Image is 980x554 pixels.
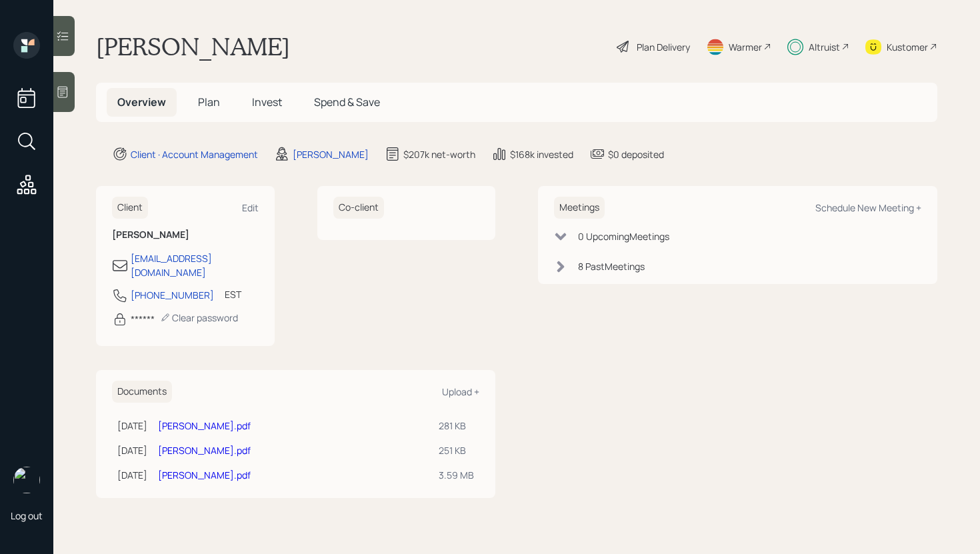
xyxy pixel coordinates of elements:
span: Overview [117,95,166,109]
div: [DATE] [117,419,147,433]
div: Plan Delivery [637,40,690,54]
div: [PHONE_NUMBER] [131,288,214,302]
div: EST [225,287,241,301]
div: 3.59 MB [439,468,474,482]
a: [PERSON_NAME].pdf [158,444,251,457]
div: 8 Past Meeting s [578,259,645,273]
h6: Co-client [333,197,384,219]
div: [EMAIL_ADDRESS][DOMAIN_NAME] [131,251,259,279]
div: Warmer [729,40,762,54]
div: [DATE] [117,468,147,482]
div: $168k invested [510,147,573,161]
div: [DATE] [117,443,147,457]
h6: [PERSON_NAME] [112,229,259,241]
div: $0 deposited [608,147,664,161]
span: Plan [198,95,220,109]
div: 0 Upcoming Meeting s [578,229,669,243]
div: Client · Account Management [131,147,258,161]
img: retirable_logo.png [13,467,40,493]
a: [PERSON_NAME].pdf [158,469,251,481]
div: $207k net-worth [403,147,475,161]
div: Clear password [160,311,238,324]
span: Invest [252,95,282,109]
h6: Client [112,197,148,219]
div: Edit [242,201,259,214]
div: [PERSON_NAME] [293,147,369,161]
h6: Documents [112,381,172,403]
div: Altruist [809,40,840,54]
div: Upload + [442,385,479,398]
span: Spend & Save [314,95,380,109]
div: Kustomer [887,40,928,54]
h6: Meetings [554,197,605,219]
h1: [PERSON_NAME] [96,32,290,61]
div: Log out [11,509,43,522]
a: [PERSON_NAME].pdf [158,419,251,432]
div: Schedule New Meeting + [815,201,921,214]
div: 251 KB [439,443,474,457]
div: 281 KB [439,419,474,433]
